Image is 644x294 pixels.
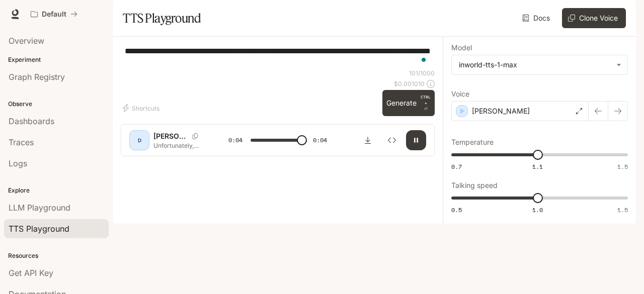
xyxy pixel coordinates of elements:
span: 1.5 [617,162,628,171]
button: GenerateCTRL +⏎ [382,90,435,116]
p: [PERSON_NAME] [472,106,530,116]
p: Temperature [451,139,494,146]
span: 1.5 [617,206,628,214]
span: 0.5 [451,206,462,214]
p: $ 0.001010 [394,79,425,88]
div: inworld-tts-1-max [452,55,627,74]
p: ⏎ [421,94,431,112]
textarea: To enrich screen reader interactions, please activate Accessibility in Grammarly extension settings [125,45,431,68]
p: Voice [451,90,469,97]
button: Download audio [358,130,378,150]
p: Unfortunately, the one in critical condition would succumb to their injuries later, in the hospital. [153,141,204,150]
span: 0:04 [228,135,243,145]
p: Model [451,44,472,51]
h1: TTS Playground [123,8,201,28]
span: 0.7 [451,162,462,171]
p: 101 / 1000 [409,69,435,77]
p: Talking speed [451,182,498,189]
button: Shortcuts [121,100,164,116]
div: D [131,132,147,148]
button: Copy Voice ID [188,133,202,139]
p: CTRL + [421,94,431,106]
div: inworld-tts-1-max [459,60,611,70]
span: 0:04 [313,135,327,145]
p: [PERSON_NAME] [153,131,188,141]
span: 1.1 [532,162,543,171]
button: Clone Voice [562,8,626,28]
p: Default [42,10,66,19]
a: Docs [520,8,554,28]
button: All workspaces [26,4,82,24]
button: Inspect [382,130,402,150]
span: 1.0 [532,206,543,214]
